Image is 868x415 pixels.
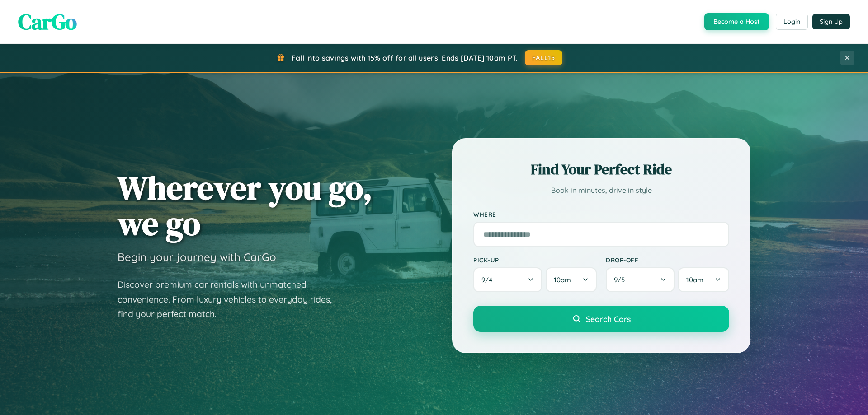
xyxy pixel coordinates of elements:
[554,275,571,284] span: 10am
[614,275,629,284] span: 9 / 5
[473,184,729,197] p: Book in minutes, drive in style
[118,250,276,264] h3: Begin your journey with CarGo
[678,267,729,292] button: 10am
[546,267,597,292] button: 10am
[473,306,729,332] button: Search Cars
[525,50,563,65] button: FALL15
[473,210,729,218] label: Where
[776,14,808,30] button: Login
[586,314,631,324] span: Search Cars
[118,170,373,241] h1: Wherever you go, we go
[292,53,518,62] span: Fall into savings with 15% off for all users! Ends [DATE] 10am PT.
[473,256,597,264] label: Pick-up
[812,14,850,29] button: Sign Up
[704,13,769,30] button: Become a Host
[18,7,77,37] span: CarGo
[473,267,542,292] button: 9/4
[606,267,675,292] button: 9/5
[118,277,344,322] p: Discover premium car rentals with unmatched convenience. From luxury vehicles to everyday rides, ...
[473,159,729,179] h2: Find Your Perfect Ride
[606,256,729,264] label: Drop-off
[686,275,703,284] span: 10am
[481,275,497,284] span: 9 / 4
